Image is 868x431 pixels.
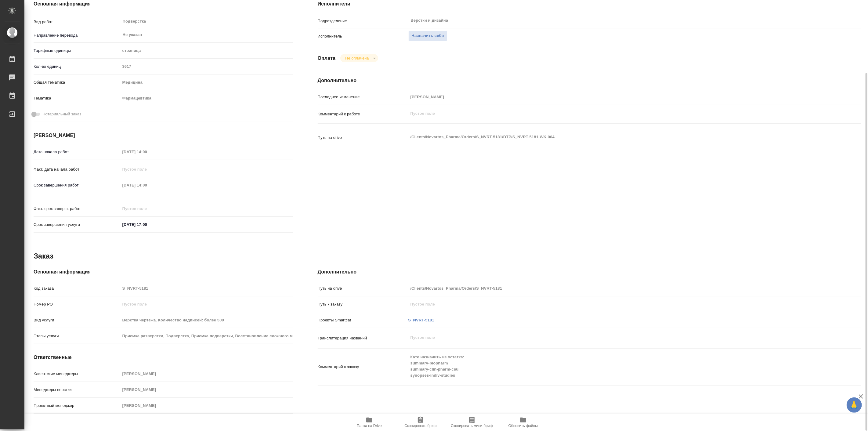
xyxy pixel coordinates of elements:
textarea: Кате назначить из остатка: summary-biopharm summary-clin-pharm-csu synopses-indiv-studies [408,352,816,381]
p: Общая тематика [34,79,120,85]
input: Пустое поле [120,165,174,174]
p: Комментарий к заказу [318,364,408,370]
p: Клиентские менеджеры [34,371,120,377]
div: Медицина [120,77,293,88]
h4: Ответственные [34,354,293,361]
span: Нотариальный заказ [42,111,81,117]
p: Менеджеры верстки [34,387,120,393]
span: Скопировать бриф [404,424,436,428]
p: Последнее изменение [318,94,408,100]
h2: Заказ [34,251,53,261]
span: Папка на Drive [357,424,382,428]
h4: Дополнительно [318,268,861,276]
input: Пустое поле [120,300,293,309]
p: Подразделение [318,18,408,24]
p: Срок завершения услуги [34,222,120,228]
div: Фармацевтика [120,93,293,103]
input: Пустое поле [120,181,174,190]
button: 🙏 [847,397,862,413]
p: Исполнитель [318,33,408,39]
input: Пустое поле [120,369,293,378]
input: Пустое поле [408,92,816,101]
input: Пустое поле [120,284,293,293]
input: Пустое поле [120,331,293,340]
div: страница [120,45,293,56]
textarea: /Clients/Novartos_Pharma/Orders/S_NVRT-5181/DTP/S_NVRT-5181-WK-004 [408,132,816,142]
p: Путь на drive [318,135,408,141]
div: Не оплачена [340,54,378,62]
input: Пустое поле [120,385,293,394]
p: Дата начала работ [34,149,120,155]
button: Не оплачена [343,56,371,61]
p: Срок завершения работ [34,182,120,188]
p: Номер РО [34,301,120,307]
span: Назначить себя [412,32,444,39]
p: Этапы услуги [34,333,120,339]
p: Вид услуги [34,317,120,323]
p: Код заказа [34,285,120,292]
button: Скопировать мини-бриф [446,414,497,431]
p: Тарифные единицы [34,48,120,54]
input: Пустое поле [408,300,816,309]
span: 🙏 [849,399,859,411]
p: Путь к заказу [318,301,408,307]
p: Тематика [34,95,120,101]
input: ✎ Введи что-нибудь [120,220,174,229]
h4: [PERSON_NAME] [34,132,293,139]
h4: Дополнительно [318,77,861,84]
input: Пустое поле [120,147,174,156]
button: Обновить файлы [497,414,549,431]
span: Скопировать мини-бриф [451,424,493,428]
p: Проекты Smartcat [318,317,408,323]
p: Факт. дата начала работ [34,166,120,172]
input: Пустое поле [120,316,293,324]
button: Папка на Drive [344,414,395,431]
p: Факт. срок заверш. работ [34,206,120,212]
a: S_NVRT-5181 [408,318,434,322]
button: Назначить себя [408,31,447,41]
input: Пустое поле [120,62,293,71]
p: Проектный менеджер [34,403,120,409]
p: Комментарий к работе [318,111,408,117]
h4: Исполнители [318,0,861,8]
input: Пустое поле [408,284,816,293]
input: Пустое поле [120,401,293,410]
p: Транслитерация названий [318,335,408,341]
h4: Оплата [318,55,336,62]
p: Вид работ [34,19,120,25]
span: Обновить файлы [508,424,538,428]
p: Кол-во единиц [34,63,120,70]
input: Пустое поле [120,204,174,213]
h4: Основная информация [34,0,293,8]
button: Скопировать бриф [395,414,446,431]
p: Направление перевода [34,32,120,38]
h4: Основная информация [34,268,293,276]
p: Путь на drive [318,285,408,292]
